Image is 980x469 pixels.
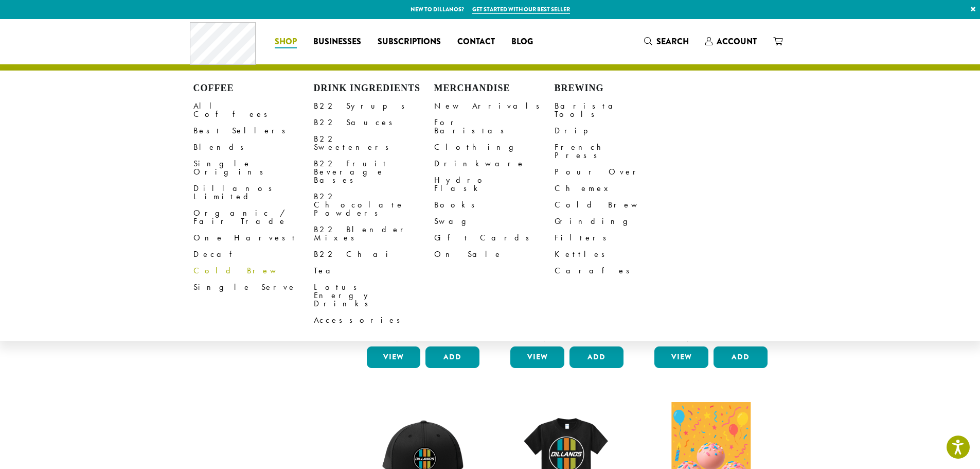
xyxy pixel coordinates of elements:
[378,36,441,48] span: Subscriptions
[654,346,708,368] a: View
[314,279,434,312] a: Lotus Energy Drinks
[555,123,675,139] a: Drip
[555,230,675,246] a: Filters
[555,98,675,123] a: Barista Tools
[434,155,555,172] a: Drinkware
[275,36,297,48] span: Shop
[510,346,564,368] a: View
[434,172,555,197] a: Hydro Flask
[314,83,434,94] h4: Drink Ingredients
[555,263,675,279] a: Carafes
[193,230,314,246] a: One Harvest
[434,246,555,263] a: On Sale
[193,83,314,94] h4: Coffee
[314,221,434,246] a: B22 Blender Mixes
[425,346,479,368] button: Add
[314,312,434,328] a: Accessories
[569,346,623,368] button: Add
[434,230,555,246] a: Gift Cards
[555,197,675,213] a: Cold Brew
[717,36,757,47] span: Account
[193,263,314,279] a: Cold Brew
[313,36,361,48] span: Businesses
[434,83,555,94] h4: Merchandise
[555,83,675,94] h4: Brewing
[193,98,314,123] a: All Coffees
[434,114,555,139] a: For Baristas
[367,346,421,368] a: View
[266,33,305,50] a: Shop
[314,246,434,263] a: B22 Chai
[314,98,434,114] a: B22 Syrups
[434,98,555,114] a: New Arrivals
[193,246,314,263] a: Decaf
[314,263,434,279] a: Tea
[636,33,697,50] a: Search
[314,155,434,188] a: B22 Fruit Beverage Bases
[193,139,314,155] a: Blends
[193,155,314,180] a: Single Origins
[555,180,675,197] a: Chemex
[193,123,314,139] a: Best Sellers
[652,179,770,342] a: Bodum Handheld Milk Frother $10.00
[472,5,570,14] a: Get started with our best seller
[434,139,555,155] a: Clothing
[364,179,483,342] a: Bodum Electric Milk Frother $30.00
[314,131,434,155] a: B22 Sweeteners
[555,213,675,230] a: Grinding
[193,279,314,296] a: Single Serve
[193,180,314,205] a: Dillanos Limited
[193,205,314,230] a: Organic / Fair Trade
[457,36,495,48] span: Contact
[555,246,675,263] a: Kettles
[434,197,555,213] a: Books
[434,213,555,230] a: Swag
[555,164,675,180] a: Pour Over
[656,36,689,47] span: Search
[314,188,434,221] a: B22 Chocolate Powders
[511,36,533,48] span: Blog
[714,346,768,368] button: Add
[508,179,626,342] a: Bodum Electric Water Kettle $25.00
[314,114,434,131] a: B22 Sauces
[555,139,675,164] a: French Press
